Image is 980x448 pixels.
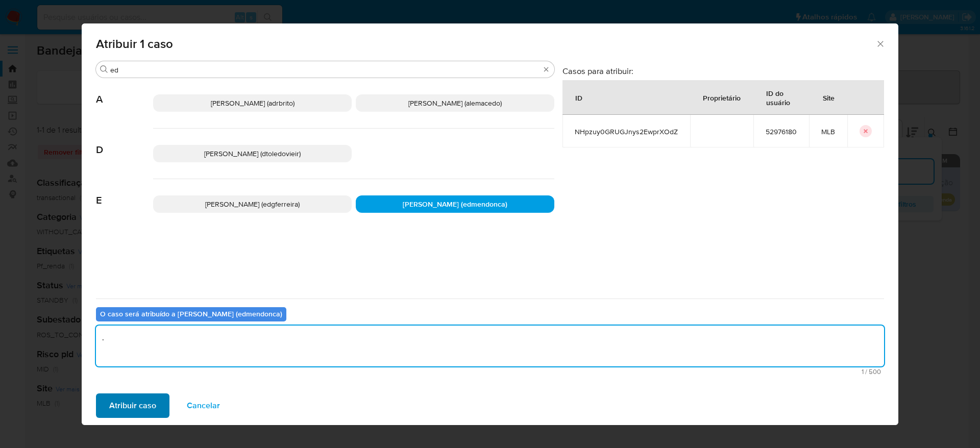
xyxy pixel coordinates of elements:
[153,145,352,162] div: [PERSON_NAME] (dtoledovieir)
[99,368,881,375] span: Máximo 500 caracteres
[575,127,678,136] span: NHpzuy0GRUGJnys2EwprXOdZ
[821,127,835,136] span: MLB
[562,66,884,76] h3: Casos para atribuir:
[82,23,898,425] div: assign-modal
[153,195,352,213] div: [PERSON_NAME] (edgferreira)
[766,127,797,136] span: 52976180
[563,85,595,110] div: ID
[96,179,153,207] span: E
[408,98,502,108] span: [PERSON_NAME] (alemacedo)
[211,98,295,108] span: [PERSON_NAME] (adrbrito)
[109,394,156,417] span: Atribuir caso
[153,94,352,112] div: [PERSON_NAME] (adrbrito)
[356,94,554,112] div: [PERSON_NAME] (alemacedo)
[96,78,153,106] span: A
[96,129,153,156] span: D
[356,195,554,213] div: [PERSON_NAME] (edmendonca)
[860,125,872,137] button: icon-button
[96,326,884,366] textarea: .
[100,309,282,319] b: O caso será atribuído a [PERSON_NAME] (edmendonca)
[100,65,108,73] button: Buscar
[174,393,233,418] button: Cancelar
[96,38,875,50] span: Atribuir 1 caso
[187,394,220,417] span: Cancelar
[205,199,300,209] span: [PERSON_NAME] (edgferreira)
[96,393,169,418] button: Atribuir caso
[204,148,301,159] span: [PERSON_NAME] (dtoledovieir)
[542,65,550,73] button: Borrar
[811,85,847,110] div: Site
[110,65,540,74] input: Analista de pesquisa
[754,81,808,114] div: ID do usuário
[691,85,753,110] div: Proprietário
[403,199,507,209] span: [PERSON_NAME] (edmendonca)
[875,39,885,48] button: Fechar a janela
